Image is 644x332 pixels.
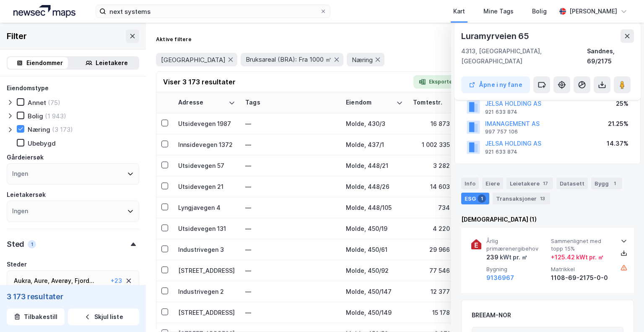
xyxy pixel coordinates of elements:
[346,266,403,275] div: Molde, 450/92
[602,292,644,332] iframe: Chat Widget
[178,308,235,317] div: [STREET_ADDRESS]
[482,178,503,189] div: Eiere
[7,292,139,302] div: 3 173 resultater
[413,245,457,254] div: 29 966 ㎡
[551,273,612,283] div: 1108-69-2175-0-0
[346,308,403,317] div: Molde, 450/149
[48,99,60,107] div: (75)
[245,99,336,107] div: Tags
[610,179,619,188] div: 1
[413,203,457,212] div: 734 ㎡
[346,224,403,233] div: Molde, 450/19
[346,203,403,212] div: Molde, 448/105
[245,243,336,256] div: —
[13,5,75,18] img: logo.a4113a55bc3d86da70a041830d287a7e.svg
[569,6,617,16] div: [PERSON_NAME]
[486,266,548,273] span: Bygning
[161,56,226,64] span: [GEOGRAPHIC_DATA]
[51,276,73,286] div: Averøy ,
[346,161,403,170] div: Molde, 448/21
[602,292,644,332] div: Kontrollprogram for chat
[485,149,517,155] div: 921 633 874
[7,239,24,249] div: Sted
[52,125,73,133] div: (3 173)
[532,6,547,16] div: Bolig
[413,119,457,128] div: 16 873 ㎡
[413,224,457,233] div: 4 220 ㎡
[486,238,548,252] span: Årlig primærenergibehov
[178,287,235,296] div: Industrivegen 2
[178,140,235,149] div: Innsidevegen 1372
[413,161,457,170] div: 3 282 ㎡
[28,139,56,147] div: Ubebygd
[245,117,336,131] div: —
[156,36,192,43] div: Aktive filtere
[413,75,482,89] button: Eksporter til Excel
[26,58,63,68] div: Eiendommer
[461,29,531,43] div: Luramyrveien 65
[178,266,235,275] div: [STREET_ADDRESS]
[106,5,320,18] input: Søk på adresse, matrikkel, gårdeiere, leietakere eller personer
[96,58,128,68] div: Leietakere
[413,182,457,191] div: 14 603 ㎡
[7,259,27,269] div: Steder
[413,99,447,107] div: Tomtestr.
[413,140,457,149] div: 1 002 335 ㎡
[7,308,65,325] button: Tilbakestill
[245,180,336,193] div: —
[551,238,612,252] span: Sammenlignet med topp 15%
[28,125,50,133] div: Næring
[461,76,530,93] button: Åpne i ny fane
[45,112,66,120] div: (1 943)
[28,99,46,107] div: Annet
[587,46,634,66] div: Sandnes, 69/2175
[485,128,518,135] div: 997 757 106
[478,194,486,203] div: 1
[75,276,94,286] div: Fjord ...
[245,306,336,319] div: —
[346,245,403,254] div: Molde, 450/61
[607,139,628,149] div: 14.37%
[178,245,235,254] div: Industrivegen 3
[551,266,612,273] span: Matrikkel
[486,273,514,283] button: 9136967
[68,308,139,325] button: Skjul liste
[346,287,403,296] div: Molde, 450/147
[346,140,403,149] div: Molde, 437/1
[608,119,628,129] div: 21.25%
[178,203,235,212] div: Lyngjavegen 4
[14,276,32,286] div: Aukra ,
[7,190,46,200] div: Leietakersøk
[178,224,235,233] div: Utsidevegen 131
[7,152,44,162] div: Gårdeiersøk
[506,178,553,189] div: Leietakere
[178,161,235,170] div: Utsidevegen 57
[163,77,236,87] div: Viser 3 173 resultater
[413,266,457,275] div: 77 546 ㎡
[461,178,479,189] div: Info
[461,46,587,66] div: 4313, [GEOGRAPHIC_DATA], [GEOGRAPHIC_DATA]
[453,6,465,16] div: Kart
[34,276,49,286] div: Aure ,
[486,252,527,262] div: 239
[346,182,403,191] div: Molde, 448/26
[551,252,604,262] div: + 125.42 kWt pr. ㎡
[12,206,28,216] div: Ingen
[591,178,622,189] div: Bygg
[245,222,336,235] div: —
[178,99,225,107] div: Adresse
[178,182,235,191] div: Utsidevegen 21
[7,29,27,43] div: Filter
[245,138,336,152] div: —
[245,285,336,298] div: —
[246,55,332,64] span: Bruksareal (BRA): Fra 1000 ㎡
[352,56,373,64] span: Næring
[346,99,393,107] div: Eiendom
[111,276,122,286] div: + 23
[556,178,588,189] div: Datasett
[245,264,336,277] div: —
[616,99,628,109] div: 25%
[541,179,550,188] div: 17
[499,252,527,262] div: kWt pr. ㎡
[346,119,403,128] div: Molde, 430/3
